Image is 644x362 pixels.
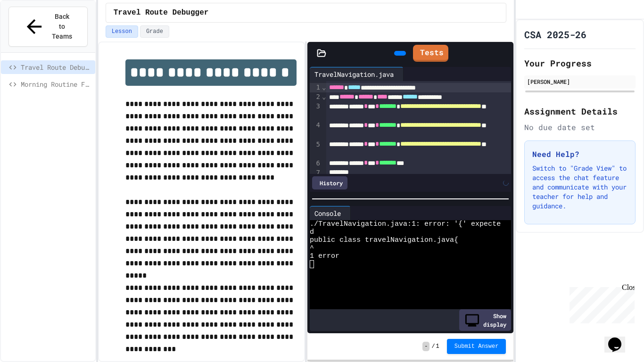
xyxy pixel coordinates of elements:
a: Tests [413,45,448,62]
span: 1 [436,343,439,350]
div: Console [310,208,346,218]
h2: Your Progress [524,57,636,70]
span: 1 error [310,252,339,260]
div: Chat with us now!Close [4,4,65,60]
div: 6 [310,159,322,168]
iframe: chat widget [604,324,635,353]
div: 5 [310,140,322,159]
div: History [312,176,347,189]
span: - [422,342,429,351]
h3: Need Help? [532,148,627,160]
span: Travel Route Debugger [21,62,91,72]
button: Grade [140,25,169,38]
span: Morning Routine Fix [21,79,91,89]
div: 3 [310,102,322,121]
div: 4 [310,121,322,140]
span: ^ [310,244,314,252]
button: Submit Answer [447,339,506,354]
div: 1 [310,83,322,92]
span: Travel Route Debugger [114,7,209,18]
div: 2 [310,92,322,102]
div: Console [310,206,351,220]
span: public class travelNavigation.java{ [310,236,458,244]
span: Fold line [322,83,326,91]
iframe: chat widget [566,283,635,323]
div: No due date set [524,122,636,133]
p: Switch to "Grade View" to access the chat feature and communicate with your teacher for help and ... [532,164,627,211]
h1: CSA 2025-26 [524,28,586,41]
span: / [431,343,435,350]
button: Lesson [106,25,138,38]
div: TravelNavigation.java [310,67,404,81]
span: d [310,228,314,236]
span: Back to Teams [51,12,73,41]
h2: Assignment Details [524,105,636,118]
div: [PERSON_NAME] [527,77,633,86]
span: ./TravelNavigation.java:1: error: '{' expecte [310,220,501,228]
button: Back to Teams [8,7,88,47]
div: 7 [310,168,322,178]
span: Fold line [322,93,326,100]
div: Show display [459,309,511,331]
div: TravelNavigation.java [310,69,398,79]
span: Submit Answer [454,343,499,350]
